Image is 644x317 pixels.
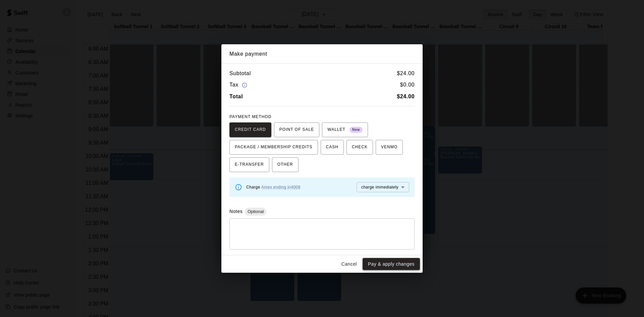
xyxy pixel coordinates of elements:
[346,140,373,155] button: CHECK
[363,258,420,270] button: Pay & apply changes
[327,124,363,135] span: WALLET
[274,122,319,137] button: POINT OF SALE
[229,209,243,214] label: Notes
[235,124,266,135] span: CREDIT CARD
[279,124,314,135] span: POINT OF SALE
[229,69,251,78] h6: Subtotal
[397,69,415,78] h6: $ 24.00
[229,94,243,99] b: Total
[352,142,368,153] span: CHECK
[235,159,264,170] span: E-TRANSFER
[272,157,299,172] button: OTHER
[229,114,271,119] span: PAYMENT METHOD
[321,140,344,155] button: CASH
[229,81,249,90] h6: Tax
[277,159,293,170] span: OTHER
[261,185,301,190] a: Amex ending in 4008
[229,157,269,172] button: E-TRANSFER
[400,81,415,90] h6: $ 0.00
[397,94,415,99] b: $ 24.00
[381,142,397,153] span: VENMO
[350,125,363,135] span: New
[229,122,271,137] button: CREDIT CARD
[221,44,423,64] h2: Make payment
[361,185,398,190] span: charge immediately
[376,140,403,155] button: VENMO
[229,140,318,155] button: PACKAGE / MEMBERSHIP CREDITS
[322,122,368,137] button: WALLET New
[235,142,313,153] span: PACKAGE / MEMBERSHIP CREDITS
[326,142,338,153] span: CASH
[245,209,266,214] span: Optional
[246,185,300,190] span: Charge
[338,258,360,270] button: Cancel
